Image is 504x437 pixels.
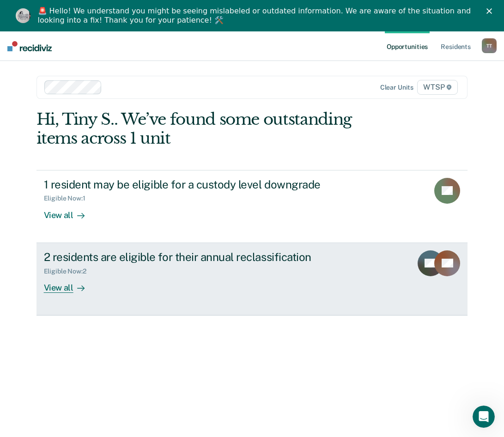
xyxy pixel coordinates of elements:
div: Clear units [380,84,414,91]
iframe: Intercom live chat [473,406,495,428]
a: 2 residents are eligible for their annual reclassificationEligible Now:2View all [36,243,468,316]
div: T T [482,38,497,53]
div: 2 residents are eligible for their annual reclassification [44,250,368,264]
a: 1 resident may be eligible for a custody level downgradeEligible Now:1View all [36,170,468,243]
div: View all [44,202,96,220]
div: View all [44,275,96,293]
a: Residents [439,31,473,61]
span: WTSP [417,80,458,95]
div: Hi, Tiny S.. We’ve found some outstanding items across 1 unit [36,110,382,148]
div: 1 resident may be eligible for a custody level downgrade [44,178,368,191]
div: Close [486,8,496,14]
img: Recidiviz [7,41,52,51]
div: 🚨 Hello! We understand you might be seeing mislabeled or outdated information. We are aware of th... [38,6,474,25]
button: TT [482,38,497,53]
img: Profile image for Kim [16,8,30,23]
div: Eligible Now : 2 [44,267,94,275]
a: Opportunities [385,31,430,61]
div: Eligible Now : 1 [44,194,93,202]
